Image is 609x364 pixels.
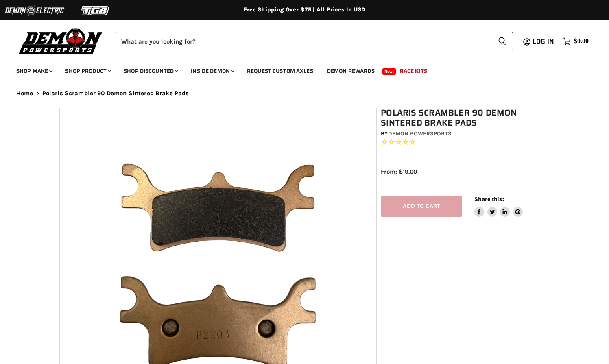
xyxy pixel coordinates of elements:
a: $0.00 [559,35,593,47]
aside: Share this: [474,196,523,217]
img: TGB Logo 2 [65,3,126,18]
span: New! [382,68,396,75]
a: Race Kits [394,63,433,79]
a: Home [16,90,33,97]
span: From: $19.00 [381,168,417,175]
span: Rated 0.0 out of 5 stars 0 reviews [381,138,554,147]
span: Log in [533,36,554,46]
a: Demon Rewards [321,63,381,79]
img: Demon Powersports [16,26,105,55]
div: by [381,129,554,138]
button: Search [491,32,513,50]
span: $0.00 [574,37,589,45]
a: Log in [529,38,559,45]
a: Shop Make [10,63,57,79]
a: Inside Demon [185,63,239,79]
a: Shop Product [59,63,116,79]
a: Demon Powersports [388,130,452,137]
span: Share this: [474,196,504,202]
a: Shop Discounted [118,63,183,79]
a: Request Custom Axles [241,63,319,79]
h1: Polaris Scrambler 90 Demon Sintered Brake Pads [381,108,554,128]
form: Product [116,32,513,50]
input: Search [116,32,491,50]
img: Demon Electric Logo 2 [4,3,65,18]
ul: Main menu [10,59,587,79]
span: Polaris Scrambler 90 Demon Sintered Brake Pads [42,90,189,97]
